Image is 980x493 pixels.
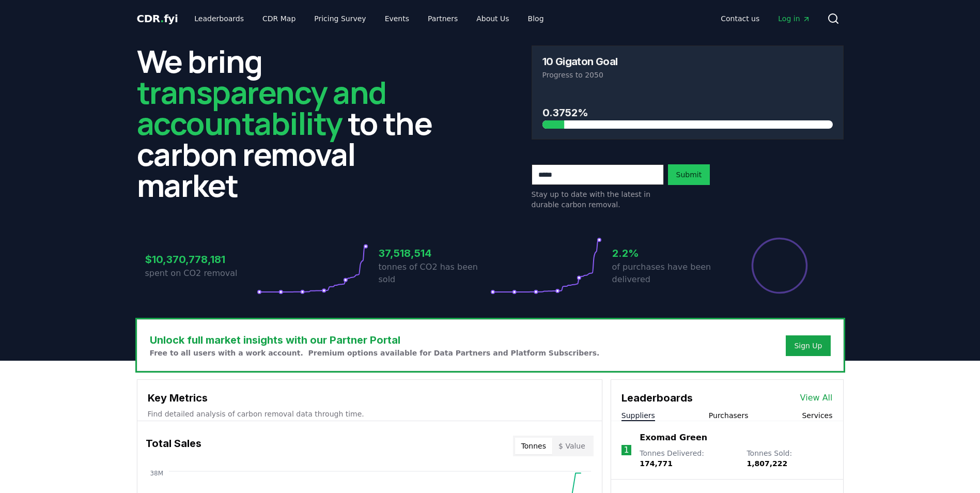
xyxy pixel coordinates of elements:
h3: 10 Gigaton Goal [542,56,618,67]
p: Tonnes Delivered : [640,448,736,469]
a: CDR.fyi [137,11,178,26]
p: spent on CO2 removal [145,267,257,280]
a: Exomad Green [640,432,707,444]
button: Submit [668,164,710,185]
h3: 0.3752% [542,105,833,120]
button: Sign Up [786,335,830,356]
h3: Key Metrics [148,390,592,406]
a: Sign Up [794,341,822,351]
p: 1 [624,444,629,456]
a: Partners [419,9,466,28]
tspan: 38M [150,470,163,477]
p: tonnes of CO2 has been sold [379,261,490,286]
h2: We bring to the carbon removal market [137,45,449,201]
span: CDR fyi [137,12,178,25]
div: Percentage of sales delivered [751,237,808,295]
h3: 37,518,514 [379,245,490,261]
span: transparency and accountability [137,71,386,144]
a: Log in [770,9,818,28]
p: Stay up to date with the latest in durable carbon removal. [532,189,664,210]
p: Tonnes Sold : [746,448,832,469]
span: Log in [778,13,810,24]
a: Leaderboards [186,9,252,28]
h3: 2.2% [612,245,724,261]
a: Pricing Survey [306,9,374,28]
button: Services [802,410,832,421]
a: Blog [520,9,552,28]
button: Purchasers [709,410,749,421]
p: Progress to 2050 [542,70,833,80]
nav: Main [712,9,818,28]
span: . [160,12,164,25]
h3: Total Sales [146,436,201,456]
span: 1,807,222 [746,459,787,468]
p: Find detailed analysis of carbon removal data through time. [148,409,592,419]
button: $ Value [552,438,592,454]
a: Contact us [712,9,768,28]
button: Tonnes [515,438,552,454]
h3: $10,370,778,181 [145,252,257,267]
button: Suppliers [621,410,655,421]
span: 174,771 [640,459,673,468]
a: CDR Map [254,9,304,28]
a: View All [800,392,833,404]
p: of purchases have been delivered [612,261,724,286]
nav: Main [186,9,552,28]
a: Events [377,9,417,28]
h3: Unlock full market insights with our Partner Portal [150,332,600,348]
h3: Leaderboards [621,390,693,406]
p: Free to all users with a work account. Premium options available for Data Partners and Platform S... [150,348,600,358]
a: About Us [468,9,517,28]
